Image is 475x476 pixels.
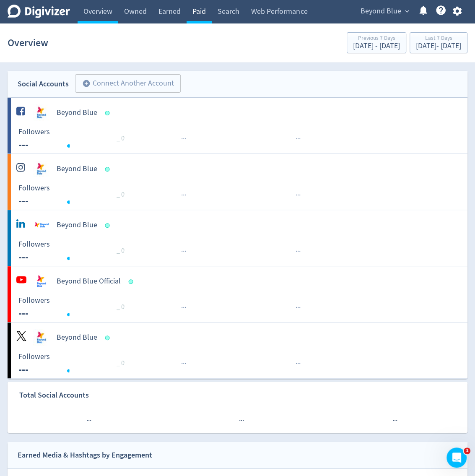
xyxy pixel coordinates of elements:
span: Data last synced: 1 Sep 2025, 11:02pm (AEST) [105,167,112,172]
div: [DATE] - [DATE] [353,42,400,50]
a: Beyond Blue Official undefinedBeyond Blue Official Followers --- Followers --- _ 0%······ [8,266,467,322]
span: · [181,359,183,369]
div: Last 7 Days [416,35,461,42]
span: · [183,359,184,369]
a: Beyond Blue undefinedBeyond Blue Followers --- Followers --- _ 0%······ [8,154,467,210]
span: · [299,134,301,144]
span: · [181,302,183,313]
span: · [184,302,186,313]
span: · [184,359,186,369]
span: · [86,416,88,426]
span: · [392,416,394,426]
iframe: Intercom live chat [446,447,467,468]
button: Connect Another Account [75,74,181,93]
span: · [239,416,241,426]
span: · [184,246,186,257]
span: 1 [464,447,470,454]
span: Data last synced: 2 Sep 2025, 10:02am (AEST) [129,279,136,284]
img: Beyond Blue Official undefined [33,273,50,290]
span: · [181,134,183,144]
span: · [183,246,184,257]
h5: Beyond Blue Official [57,276,121,286]
span: · [181,246,183,257]
span: · [394,416,396,426]
span: · [296,134,297,144]
span: · [90,416,91,426]
span: add_circle [82,79,91,88]
svg: Followers --- [14,184,140,206]
span: · [299,302,301,313]
button: Last 7 Days[DATE]- [DATE] [410,32,467,53]
span: · [183,302,184,313]
img: Beyond Blue undefined [33,217,50,234]
span: _ 0% [117,247,130,255]
button: Beyond Blue [358,5,411,18]
span: · [299,359,301,369]
span: · [296,359,297,369]
div: Total Social Accounts [19,382,471,409]
span: expand_more [403,8,411,15]
h5: Beyond Blue [57,220,97,230]
a: Beyond Blue undefinedBeyond Blue Followers --- Followers --- _ 0%······ [8,323,467,378]
span: · [297,302,299,313]
span: · [184,190,186,200]
svg: Followers --- [14,297,140,319]
span: Data last synced: 1 Sep 2025, 11:02pm (AEST) [105,223,112,228]
svg: Followers --- [14,353,140,375]
img: Beyond Blue undefined [33,104,50,121]
img: Beyond Blue undefined [33,161,50,177]
a: Beyond Blue undefinedBeyond Blue Followers --- Followers --- _ 0%······ [8,98,467,153]
span: _ 0% [117,190,130,199]
span: · [396,416,397,426]
h1: Overview [8,29,48,56]
span: · [184,134,186,144]
span: Data last synced: 2 Sep 2025, 4:02am (AEST) [105,111,112,115]
span: · [183,134,184,144]
span: · [242,416,244,426]
svg: Followers --- [14,240,140,263]
span: _ 0% [117,134,130,143]
h5: Beyond Blue [57,333,97,343]
button: Previous 7 Days[DATE] - [DATE] [347,32,406,53]
div: Earned Media & Hashtags by Engagement [18,449,152,461]
a: Beyond Blue undefinedBeyond Blue Followers --- Followers --- _ 0%······ [8,210,467,266]
span: · [296,190,297,200]
span: Data last synced: 2 Sep 2025, 3:02am (AEST) [105,336,112,340]
span: · [88,416,90,426]
span: Beyond Blue [361,5,401,18]
span: · [297,190,299,200]
span: · [183,190,184,200]
svg: Followers --- [14,128,140,150]
span: · [181,190,183,200]
div: [DATE] - [DATE] [416,42,461,50]
h5: Beyond Blue [57,108,97,118]
span: · [299,246,301,257]
span: _ 0% [117,303,130,311]
a: Connect Another Account [69,75,181,93]
span: · [297,246,299,257]
span: · [241,416,242,426]
span: · [296,302,297,313]
span: _ 0% [117,359,130,367]
h5: Beyond Blue [57,164,97,174]
div: Social Accounts [18,78,69,90]
div: Previous 7 Days [353,35,400,42]
img: Beyond Blue undefined [33,329,50,346]
span: · [297,359,299,369]
span: · [297,134,299,144]
span: · [296,246,297,257]
span: · [299,190,301,200]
